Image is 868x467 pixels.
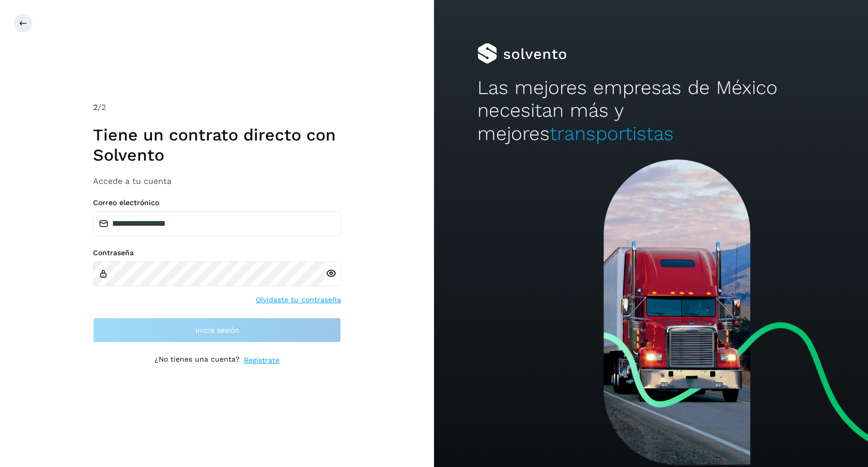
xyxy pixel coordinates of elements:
[154,355,240,366] p: ¿No tienes una cuenta?
[93,125,341,165] h1: Tiene un contrato directo con Solvento
[93,248,341,257] label: Contraseña
[93,176,341,186] h3: Accede a tu cuenta
[93,102,98,112] span: 2
[550,122,674,145] span: transportistas
[256,294,341,305] a: Olvidaste tu contraseña
[93,198,341,207] label: Correo electrónico
[195,326,239,334] span: Inicia sesión
[244,355,280,366] a: Regístrate
[477,76,825,145] h2: Las mejores empresas de México necesitan más y mejores
[93,318,341,343] button: Inicia sesión
[93,101,341,114] div: /2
